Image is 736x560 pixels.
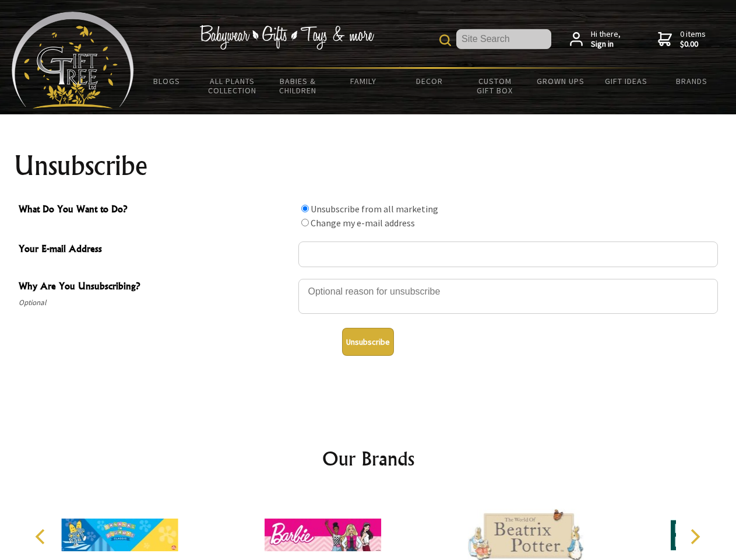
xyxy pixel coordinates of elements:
input: Your E-mail Address [298,242,718,267]
label: Change my e-mail address [311,217,415,229]
img: product search [439,34,451,46]
span: Why Are You Unsubscribing? [19,279,293,296]
a: Family [331,69,397,93]
button: Previous [29,524,55,549]
a: Grown Ups [527,69,593,93]
a: Brands [659,69,725,93]
span: What Do You Want to Do? [19,202,293,219]
span: 0 items [680,29,706,50]
a: All Plants Collection [200,69,266,103]
a: Babies & Children [265,69,331,103]
h1: Unsubscribe [14,152,723,180]
textarea: Why Are You Unsubscribing? [298,279,718,314]
input: What Do You Want to Do? [301,205,309,212]
strong: Sign in [591,39,621,50]
span: Optional [19,296,293,310]
label: Unsubscribe from all marketing [311,203,438,215]
span: Hi there, [591,29,621,50]
img: Babyware - Gifts - Toys and more... [12,12,134,108]
button: Next [682,524,707,549]
img: Babywear - Gifts - Toys & more [199,25,374,50]
span: Your E-mail Address [19,242,293,258]
strong: $0.00 [680,39,706,50]
h2: Our Brands [23,444,713,473]
a: 0 items$0.00 [658,29,706,50]
a: Hi there,Sign in [570,29,621,50]
a: Gift Ideas [593,69,659,93]
button: Unsubscribe [342,328,394,356]
a: Decor [396,69,462,93]
input: What Do You Want to Do? [301,219,309,226]
a: Custom Gift Box [462,69,528,103]
a: BLOGS [134,69,200,93]
input: Site Search [456,29,551,49]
